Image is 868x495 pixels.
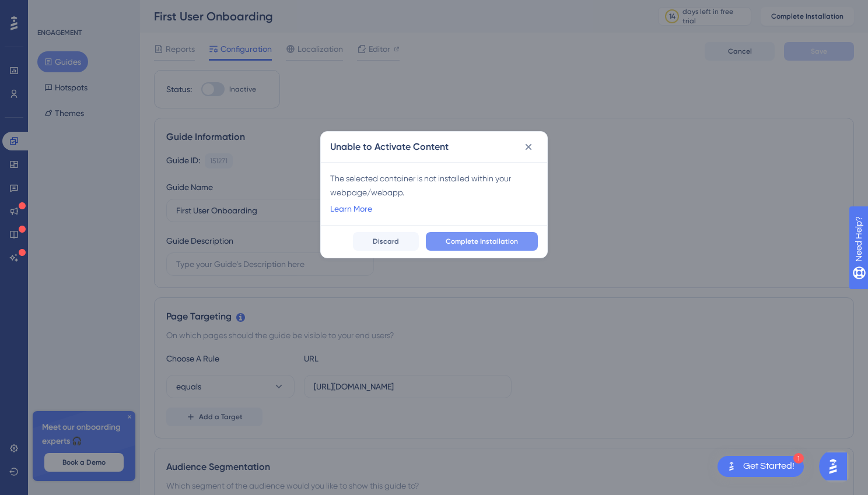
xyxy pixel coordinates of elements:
img: launcher-image-alternative-text [724,459,738,473]
div: 1 [793,453,804,464]
div: Get Started! [743,460,794,473]
div: The selected container is not installed within your webpage/webapp. [330,171,538,199]
a: Learn More [330,202,372,216]
h2: Unable to Activate Content [330,140,449,154]
span: Need Help? [27,3,73,17]
span: Discard [373,237,399,246]
div: Open Get Started! checklist, remaining modules: 1 [717,456,804,477]
span: Complete Installation [446,237,518,246]
iframe: UserGuiding AI Assistant Launcher [819,449,854,484]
